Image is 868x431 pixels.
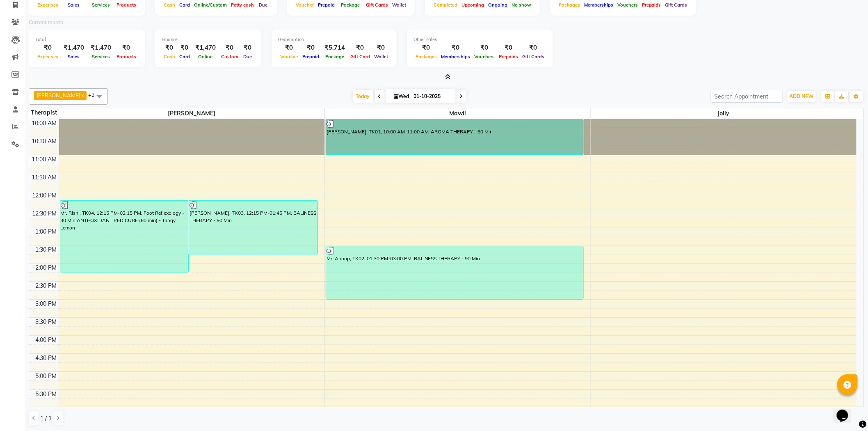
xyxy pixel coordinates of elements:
[219,43,240,53] div: ₹0
[509,2,533,8] span: No show
[177,43,192,53] div: ₹0
[34,354,59,362] div: 4:30 PM
[37,92,80,99] span: [PERSON_NAME]
[353,90,373,103] span: Today
[177,2,192,8] span: Card
[323,54,346,60] span: Package
[413,43,439,53] div: ₹0
[162,43,177,53] div: ₹0
[326,246,583,299] div: Mr. Anoop, TK02, 01:30 PM-03:00 PM, BALINESS THERAPY - 90 Min
[300,43,321,53] div: ₹0
[339,2,362,8] span: Package
[411,90,452,103] input: 2025-10-01
[497,54,520,60] span: Prepaids
[34,300,59,308] div: 3:00 PM
[219,54,240,60] span: Custom
[80,92,84,99] a: x
[439,43,472,53] div: ₹0
[34,245,59,254] div: 1:30 PM
[557,2,582,8] span: Packages
[591,108,857,119] span: Jolly
[29,19,63,26] label: Current month
[29,108,59,117] div: Therapist
[372,43,390,53] div: ₹0
[459,2,486,8] span: Upcoming
[90,2,112,8] span: Services
[35,43,60,53] div: ₹0
[35,2,60,8] span: Expenses
[326,119,583,154] div: [PERSON_NAME], TK01, 10:00 AM-11:00 AM, AROMA THERAPY - 60 Min
[640,2,663,8] span: Prepaids
[348,43,372,53] div: ₹0
[348,54,372,60] span: Gift Card
[40,414,52,423] span: 1 / 1
[788,91,816,102] button: ADD NEW
[300,54,321,60] span: Prepaid
[162,2,177,8] span: Cash
[372,54,390,60] span: Wallet
[278,54,300,60] span: Voucher
[34,282,59,290] div: 2:30 PM
[60,43,87,53] div: ₹1,470
[229,2,256,8] span: Petty cash
[35,54,60,60] span: Expenses
[87,43,114,53] div: ₹1,470
[114,54,138,60] span: Products
[196,54,215,60] span: Online
[497,43,520,53] div: ₹0
[88,92,101,98] span: +2
[663,2,690,8] span: Gift Cards
[34,336,59,344] div: 4:00 PM
[31,191,59,200] div: 12:00 PM
[162,36,255,43] div: Finance
[66,54,82,60] span: Sales
[582,2,615,8] span: Memberships
[114,43,138,53] div: ₹0
[177,54,192,60] span: Card
[90,54,112,60] span: Services
[439,54,472,60] span: Memberships
[30,119,59,128] div: 10:00 AM
[30,137,59,146] div: 10:30 AM
[413,36,546,43] div: Other sales
[34,227,59,236] div: 1:00 PM
[240,43,255,53] div: ₹0
[189,201,318,254] div: [PERSON_NAME], TK03, 12:15 PM-01:45 PM, BALINESS THERAPY - 90 Min
[486,2,509,8] span: Ongoing
[192,43,219,53] div: ₹1,470
[432,2,459,8] span: Completed
[60,201,189,272] div: Mr. Rishi, TK04, 12:15 PM-02:15 PM, Foot Reflexology - 30 Min,ANTI-OXIDANT PEDICURE (60 min) - Ta...
[30,155,59,164] div: 11:00 AM
[34,318,59,326] div: 3:30 PM
[392,93,411,99] span: Wed
[34,372,59,381] div: 5:00 PM
[34,264,59,272] div: 2:00 PM
[615,2,640,8] span: Vouchers
[66,2,82,8] span: Sales
[834,398,860,423] iframe: chat widget
[30,173,59,182] div: 11:30 AM
[31,209,59,218] div: 12:30 PM
[294,2,316,8] span: Voucher
[325,108,590,119] span: Mawii
[413,54,439,60] span: Packages
[192,2,229,8] span: Online/Custom
[364,2,390,8] span: Gift Cards
[316,2,337,8] span: Prepaid
[278,36,390,43] div: Redemption
[472,43,497,53] div: ₹0
[34,390,59,399] div: 5:30 PM
[520,54,546,60] span: Gift Cards
[790,93,814,99] span: ADD NEW
[321,43,348,53] div: ₹5,714
[35,36,138,43] div: Total
[520,43,546,53] div: ₹0
[114,2,138,8] span: Products
[241,54,254,60] span: Due
[59,108,324,119] span: [PERSON_NAME]
[711,90,783,103] input: Search Appointment
[390,2,408,8] span: Wallet
[278,43,300,53] div: ₹0
[257,2,270,8] span: Due
[162,54,177,60] span: Cash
